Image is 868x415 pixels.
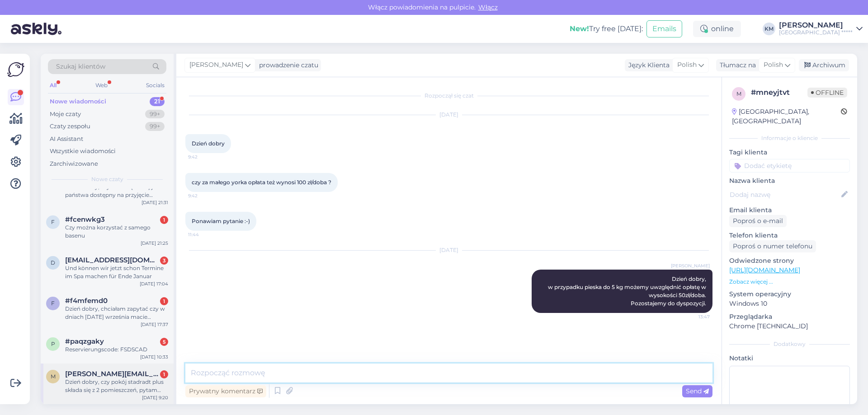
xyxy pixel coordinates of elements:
div: Język Klienta [625,61,670,70]
div: [DATE] 21:31 [142,199,168,206]
div: 1 [160,297,168,305]
p: Chrome [TECHNICAL_ID] [729,322,850,331]
input: Dodać etykietę [729,159,850,173]
div: KM [763,23,775,35]
p: Odwiedzone strony [729,256,850,266]
div: Dzień dobry, chciałam zapytać czy w dniach [DATE] września macie Państwo dostępny apartament z ja... [65,305,168,321]
span: Dzień dobry [192,140,225,147]
span: 11:44 [188,231,222,238]
div: online [693,21,741,37]
span: #paqzgaky [65,337,104,345]
p: Telefon klienta [729,231,850,240]
div: Try free [DATE]: [570,23,643,34]
span: f [51,300,55,307]
a: [PERSON_NAME][GEOGRAPHIC_DATA] ***** [779,22,863,36]
span: d [51,259,55,266]
div: Rozpoczął się czat [185,92,712,100]
p: Zobacz więcej ... [729,278,850,286]
div: Und können wir jetzt schon Termine im Spa machen für Ende Januar [65,264,168,280]
p: System operacyjny [729,289,850,299]
span: czy za małego yorka opłata też wynosi 100 zł/doba ? [192,179,331,186]
span: Szukaj klientów [56,62,105,71]
span: m [736,90,741,97]
div: [DATE] [185,111,712,119]
div: 1 [160,216,168,224]
p: Przeglądarka [729,312,850,322]
div: Informacje o kliencie [729,134,850,142]
div: Czaty zespołu [50,122,90,131]
div: 5 [160,338,168,346]
div: Zarchiwizowane [50,159,98,168]
div: Reservierungscode: FSDSCAD [65,345,168,354]
b: New! [570,24,589,33]
div: Tłumacz na [716,61,756,70]
div: Czy można korzystać z samego basenu [65,224,168,240]
div: # mneyjtvt [751,87,807,98]
span: 13:47 [676,313,710,320]
div: Dzien dobry, czy termin [DATE] jest u państwa dostępny na przyjęcie weselne? [65,183,168,199]
div: [GEOGRAPHIC_DATA], [GEOGRAPHIC_DATA] [732,107,841,126]
div: Moje czaty [50,110,81,119]
div: [DATE] 10:33 [140,354,168,360]
p: Windows 10 [729,299,850,308]
p: Notatki [729,354,850,363]
span: [PERSON_NAME] [671,262,710,269]
span: Polish [764,60,783,70]
span: #f4mfemd0 [65,297,108,305]
div: Wszystkie wiadomości [50,147,116,156]
span: p [51,340,55,347]
div: AI Assistant [50,135,83,144]
span: Nowe czaty [91,175,123,183]
div: 99+ [145,110,165,119]
div: All [48,79,58,91]
div: 21 [150,97,165,106]
div: Poproś o numer telefonu [729,240,816,252]
span: marcin.krawczykiewicz@gmail.com [65,370,159,378]
div: Poproś o e-mail [729,215,787,227]
span: 9:42 [188,154,222,160]
div: Socials [144,79,166,91]
button: Emails [646,20,682,37]
div: [DATE] 21:25 [141,240,168,247]
span: m [51,373,56,380]
span: Send [686,387,709,395]
p: Email klienta [729,205,850,215]
div: [PERSON_NAME] [779,22,853,29]
div: 99+ [145,122,165,131]
span: f [51,219,55,225]
span: [PERSON_NAME] [189,60,243,70]
img: Askly Logo [7,61,24,78]
div: Nowe wiadomości [50,97,106,106]
div: Dodatkowy [729,340,850,348]
div: [DATE] 17:04 [140,280,168,287]
div: 3 [160,256,168,265]
span: deniz.arikoglu@gmx.de [65,256,159,264]
span: #fcenwkg3 [65,215,105,224]
div: prowadzenie czatu [255,61,318,70]
div: Web [94,79,109,91]
input: Dodaj nazwę [730,190,840,200]
div: Prywatny komentarz [185,385,266,397]
span: Offline [807,88,847,98]
div: [DATE] 17:37 [141,321,168,328]
div: 1 [160,370,168,378]
div: Dzień dobry, czy pokój stadradt plus składa się z 2 pomieszczeń, pytam ponieważ zdjęcia są niejed... [65,378,168,394]
div: [DATE] [185,246,712,254]
p: Tagi klienta [729,148,850,157]
p: Nazwa klienta [729,176,850,186]
div: [DATE] 9:20 [142,394,168,401]
span: Polish [677,60,697,70]
span: 9:42 [188,192,222,199]
a: [URL][DOMAIN_NAME] [729,266,800,274]
span: Ponawiam pytanie :-) [192,218,250,224]
div: Archiwum [799,59,849,71]
span: Włącz [476,3,500,11]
